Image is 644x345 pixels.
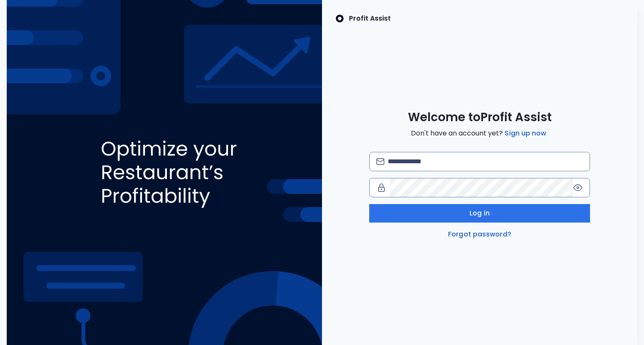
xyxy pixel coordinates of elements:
img: email [376,158,384,165]
button: Log in [369,204,590,223]
a: Sign up now [503,128,548,138]
p: Profit Assist [349,13,391,24]
span: Don't have an account yet? [411,128,548,138]
img: SpotOn Logo [335,13,344,24]
span: Welcome to Profit Assist [408,110,552,125]
span: Log in [470,208,490,218]
a: Forgot password? [446,229,513,239]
